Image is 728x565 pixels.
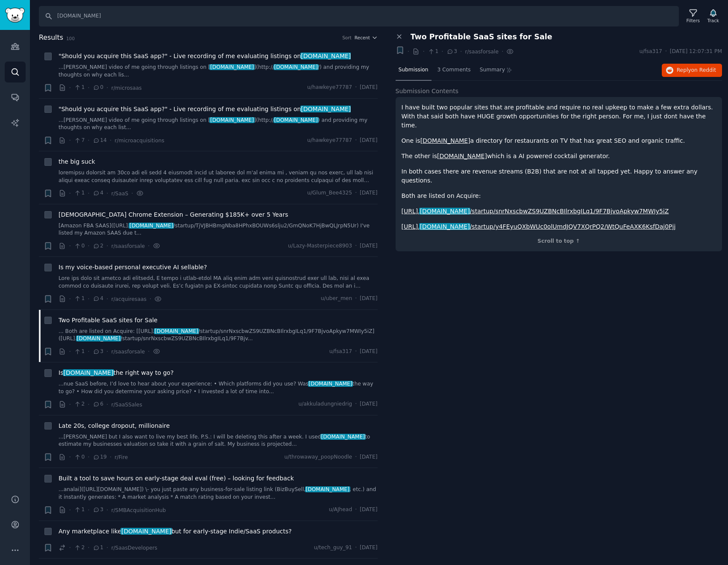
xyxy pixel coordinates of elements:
a: "Should you acquire this SaaS app?" - Live recording of me evaluating listings on[DOMAIN_NAME] [59,105,351,114]
span: 3 [446,48,457,56]
a: [Amazon FBA SAAS]([URL].[DOMAIN_NAME]/startup/TjVJBHBmgNba8HPhxBOUWs6slju2/GmQNoK7HjBwQLJrpN5Ur) ... [59,222,378,237]
a: ...analai]([URL][DOMAIN_NAME]) \- you just paste any business-for-sale listing link (BizBuySell,[... [59,486,378,501]
span: [DOMAIN_NAME] [273,117,319,123]
span: [DATE] [360,84,377,91]
span: · [355,189,357,197]
span: u/uber_men [321,295,352,303]
p: In both cases there are revenue streams (B2B) that are not at all tapped yet. Happy to answer any... [402,167,716,185]
span: [DATE] [360,506,377,514]
span: Submission Contents [396,87,459,96]
button: Track [705,7,722,25]
span: [DATE] [360,137,377,144]
span: Submission [399,66,429,74]
span: [DOMAIN_NAME] [120,528,172,535]
span: · [69,506,71,515]
span: 4 [93,189,103,197]
span: · [69,83,71,92]
span: · [148,241,150,250]
span: · [150,294,151,303]
span: · [88,241,89,250]
span: r/acquiresaas [111,296,146,302]
a: Built a tool to save hours on early-stage deal eval (free) – looking for feedback [59,474,294,483]
span: · [502,47,503,56]
span: · [355,84,357,91]
input: Search Keyword [39,6,679,26]
span: · [423,47,424,56]
span: [DATE] [360,348,377,356]
span: 2 [74,544,85,552]
span: u/AJhead [329,506,352,514]
span: [DOMAIN_NAME] [308,381,353,387]
span: [DATE] [360,189,377,197]
span: 0 [93,84,103,91]
span: Recent [355,35,370,41]
span: r/Fire [114,454,128,460]
span: r/SaaSSales [111,402,142,408]
span: 6 [93,400,103,408]
img: GummySearch logo [5,8,25,23]
div: Scroll to top ↑ [402,238,716,245]
span: · [408,47,409,56]
a: ...[PERSON_NAME] video of me going through listings on [[DOMAIN_NAME]](http://[DOMAIN_NAME]/) and... [59,64,378,79]
a: Late 20s, college dropout, millionaire [59,421,170,430]
span: · [106,543,108,552]
span: · [69,543,71,552]
span: 2 [74,400,85,408]
span: [DOMAIN_NAME] [76,335,121,341]
span: · [69,189,71,198]
p: One is a directory for restaurants on TV that has great SEO and organic traffic. [402,136,716,145]
span: 1 [74,189,85,197]
span: · [355,348,357,356]
span: [DOMAIN_NAME] [419,208,470,215]
span: [DOMAIN_NAME] [129,223,174,229]
span: [DOMAIN_NAME] [300,53,352,59]
p: The other is which is a AI powered cocktail generator. [402,152,716,161]
a: ... Both are listed on Acquire: [[URL].[DOMAIN_NAME]/startup/snrNxscbwZS9UZBNcBIlrxbgILq1/9F7Bjvo... [59,328,378,343]
span: u/tech_guy_91 [314,544,352,552]
span: 3 [93,506,103,514]
span: [DOMAIN_NAME] [419,223,470,230]
span: · [665,48,667,56]
a: loremipsu dolorsit am 30co adi eli sedd 4 eiusmodt incid ut laboree dol m'al enima mi , veniam qu... [59,169,378,184]
span: · [106,400,108,409]
span: [DOMAIN_NAME] [154,328,199,334]
span: Summary [480,66,505,74]
a: Any marketplace like[DOMAIN_NAME]but for early-stage Indie/SaaS products? [59,527,292,536]
span: r/SaaS [111,191,128,197]
div: Track [707,18,719,24]
span: r/saasforsale [465,49,499,55]
span: · [69,136,71,145]
span: 3 Comments [437,66,471,74]
span: · [106,241,108,250]
a: [DOMAIN_NAME] [437,153,487,159]
span: · [106,506,108,515]
span: r/saasforsale [111,243,145,249]
a: the big suck [59,157,95,166]
span: r/saasforsale [111,349,145,355]
span: · [355,544,357,552]
span: u/Lazy-Masterpiece8903 [288,242,352,250]
span: Is the right way to go? [59,368,173,377]
span: · [106,189,108,198]
span: 0 [74,453,85,461]
span: 1 [428,48,438,56]
span: [DATE] [360,400,377,408]
a: ...nue SaaS before, I’d love to hear about your experience: • Which platforms did you use? Was[DO... [59,380,378,395]
span: r/SaasDevelopers [111,545,157,551]
span: [DATE] [360,295,377,303]
span: · [460,47,462,56]
button: Replyon Reddit [662,64,722,77]
a: Is my voice-based personal executive AI sellable? [59,263,207,272]
span: on Reddit [691,67,716,73]
span: · [69,347,71,356]
span: [DATE] [360,544,377,552]
a: [DEMOGRAPHIC_DATA] Chrome Extension – Generating $185K+ over 5 Years [59,210,288,219]
span: · [110,136,112,145]
span: · [355,137,357,144]
span: · [355,506,357,514]
a: Lore ips dolo sit ametco adi elitsedd, E tempo i utlab-etdol MA aliq enim adm veni quisnostrud ex... [59,275,378,290]
span: 1 [74,348,85,356]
